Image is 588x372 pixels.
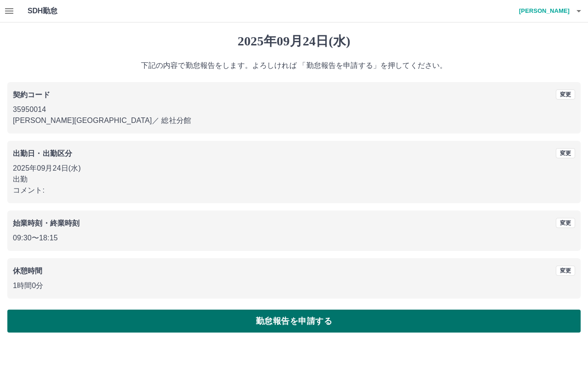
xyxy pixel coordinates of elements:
p: 35950014 [13,104,575,115]
p: 下記の内容で勤怠報告をします。よろしければ 「勤怠報告を申請する」を押してください。 [7,60,581,71]
button: 勤怠報告を申請する [7,310,581,333]
button: 変更 [556,89,575,100]
p: 09:30 〜 18:15 [13,233,575,244]
p: 1時間0分 [13,280,575,291]
p: [PERSON_NAME][GEOGRAPHIC_DATA] ／ 総社分館 [13,115,575,126]
b: 契約コード [13,91,50,99]
button: 変更 [556,218,575,228]
b: 始業時刻・終業時刻 [13,219,79,227]
b: 出勤日・出勤区分 [13,150,72,157]
h1: 2025年09月24日(水) [7,33,581,49]
b: 休憩時間 [13,267,43,275]
p: 出勤 [13,174,575,185]
p: 2025年09月24日(水) [13,163,575,174]
p: コメント: [13,185,575,196]
button: 変更 [556,266,575,276]
button: 変更 [556,148,575,158]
